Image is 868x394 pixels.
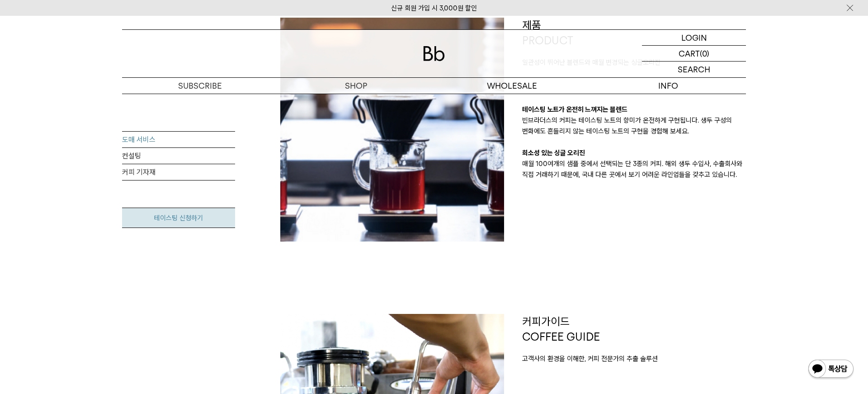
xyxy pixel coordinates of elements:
a: CART (0) [642,46,746,62]
a: 컨설팅 [122,148,235,164]
a: LOGIN [642,30,746,46]
a: 도매 서비스 [122,132,235,148]
a: SUBSCRIBE [122,78,278,94]
p: 테이스팅 노트가 온전히 느껴지는 블렌드 [522,104,746,115]
p: 고객사의 환경을 이해한, 커피 전문가의 추출 솔루션 [522,353,746,364]
p: INFO [590,78,746,94]
p: 희소성 있는 싱글 오리진 [522,147,746,158]
p: LOGIN [681,30,707,45]
a: 커피 기자재 [122,164,235,180]
img: 카카오톡 채널 1:1 채팅 버튼 [807,359,854,380]
p: 커피가이드 COFFEE GUIDE [522,314,746,344]
a: SHOP [278,78,434,94]
img: 로고 [423,46,445,61]
p: (0) [700,46,709,61]
p: WHOLESALE [434,78,590,94]
a: 신규 회원 가입 시 3,000원 할인 [391,4,477,12]
p: 빈브라더스의 커피는 테이스팅 노트의 향미가 온전하게 구현됩니다. 생두 구성의 변화에도 흔들리지 않는 테이스팅 노트의 구현을 경험해 보세요. [522,115,746,137]
p: 매월 100여개의 샘플 중에서 선택되는 단 3종의 커피. 해외 생두 수입사, 수출회사와 직접 거래하기 때문에, 국내 다른 곳에서 보기 어려운 라인업들을 갖추고 있습니다. [522,158,746,180]
p: SEARCH [678,62,710,77]
a: 테이스팅 신청하기 [122,208,235,228]
p: CART [679,46,700,61]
